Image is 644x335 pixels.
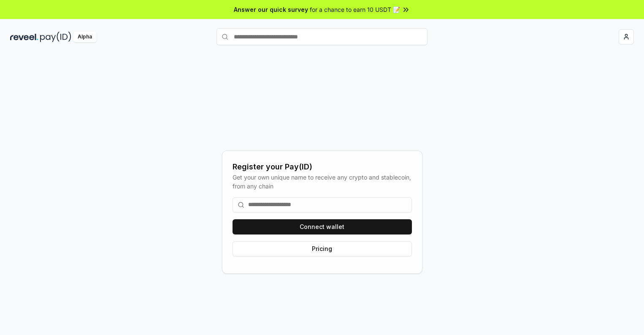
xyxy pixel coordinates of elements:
button: Pricing [233,241,412,256]
button: Connect wallet [233,219,412,234]
div: Register your Pay(ID) [233,161,412,173]
img: reveel_dark [10,32,38,42]
span: for a chance to earn 10 USDT 📝 [310,5,400,14]
div: Get your own unique name to receive any crypto and stablecoin, from any chain [233,173,412,191]
span: Answer our quick survey [234,5,308,14]
div: Alpha [73,32,97,42]
img: pay_id [40,32,71,42]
